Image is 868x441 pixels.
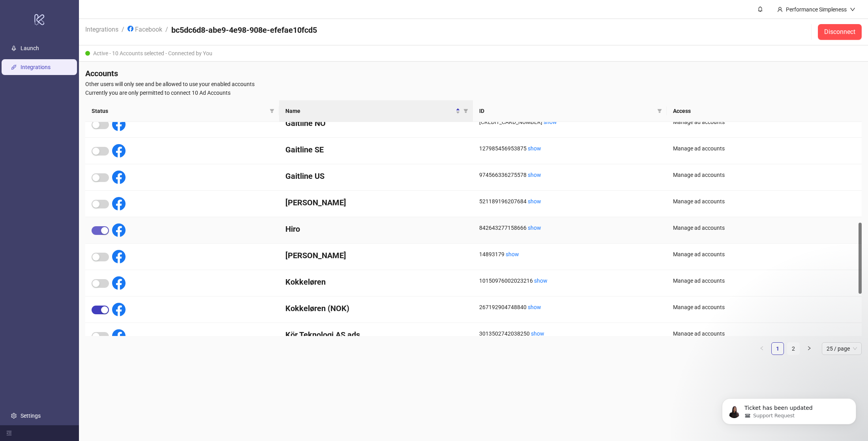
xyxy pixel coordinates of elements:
[285,223,467,235] h4: Hiro
[824,28,855,36] span: Disconnect
[479,118,660,126] div: [CREDIT_CARD_NUMBER]
[818,24,862,40] button: Disconnect
[285,276,467,287] h4: Kokkeløren
[673,276,855,285] div: Manage ad accounts
[710,382,868,437] iframe: Intercom notifications message
[528,198,541,205] a: show
[479,276,660,285] div: 10150976002023216
[822,342,862,355] div: Page Size
[528,145,541,152] a: show
[673,197,855,206] div: Manage ad accounts
[772,343,784,355] a: 1
[285,144,467,155] h4: Gaitline SE
[479,171,660,179] div: 974566336275578
[656,105,664,117] span: filter
[126,24,164,33] a: Facebook
[285,118,467,129] h4: Gaitline NO
[787,343,799,355] a: 2
[544,119,557,125] a: show
[807,346,812,351] span: right
[479,144,660,153] div: 127985456953875
[479,107,654,115] span: ID
[165,24,168,39] li: /
[479,197,660,206] div: 521189196207684
[673,118,855,126] div: Manage ad accounts
[85,68,862,79] h4: Accounts
[757,6,763,12] span: bell
[85,88,862,97] span: Currently you are only permitted to connect 10 Ad Accounts
[463,109,468,113] span: filter
[667,100,862,122] th: Access
[462,105,470,117] span: filter
[285,197,467,208] h4: [PERSON_NAME]
[6,430,12,436] span: menu-fold
[673,303,855,312] div: Manage ad accounts
[122,24,124,39] li: /
[673,329,855,338] div: Manage ad accounts
[270,109,274,113] span: filter
[787,342,800,355] li: 2
[279,100,473,122] th: Name
[528,225,541,231] a: show
[21,64,51,70] a: Integrations
[756,342,768,355] li: Previous Page
[756,342,768,355] button: left
[285,329,467,340] h4: Kör Teknologi AS ads
[171,24,317,36] h4: bc5dc6d8-abe9-4e98-908e-efefae10fcd5
[673,223,855,232] div: Manage ad accounts
[21,45,39,51] a: Launch
[506,251,519,257] a: show
[85,80,862,88] span: Other users will only see and be allowed to use your enabled accounts
[803,342,816,355] button: right
[827,343,857,355] span: 25 / page
[850,7,855,12] span: down
[803,342,816,355] li: Next Page
[285,171,467,182] h4: Gaitline US
[479,223,660,232] div: 842643277158666
[657,109,662,113] span: filter
[531,330,544,337] a: show
[21,413,41,419] a: Settings
[84,24,120,33] a: Integrations
[92,107,266,115] span: Status
[268,105,276,117] span: filter
[528,304,541,310] a: show
[673,144,855,153] div: Manage ad accounts
[777,7,783,12] span: user
[771,342,784,355] li: 1
[479,250,660,259] div: 14893179
[528,172,541,178] a: show
[673,171,855,179] div: Manage ad accounts
[285,107,454,115] span: Name
[285,250,467,261] h4: [PERSON_NAME]
[534,278,547,284] a: show
[285,303,467,314] h4: Kokkeløren (NOK)
[79,45,868,62] div: Active - 10 Accounts selected - Connected by You
[479,303,660,312] div: 267192904748840
[783,5,850,14] div: Performance Simpleness
[479,329,660,338] div: 3013502742038250
[673,250,855,259] div: Manage ad accounts
[759,346,764,351] span: left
